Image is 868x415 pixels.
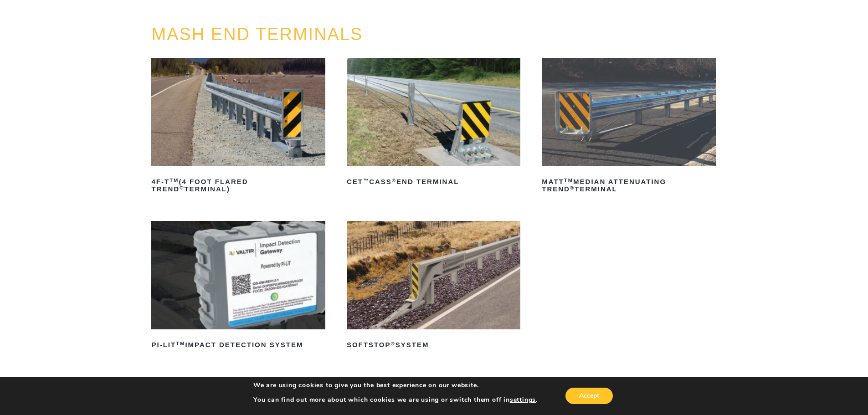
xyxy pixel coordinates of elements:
[390,341,395,346] sup: ®
[392,178,396,183] sup: ®
[347,174,520,189] h2: CET CASS End Terminal
[363,178,369,183] sup: ™
[542,58,715,196] a: MATTTMMedian Attenuating TREND®Terminal
[347,338,520,352] h2: SoftStop System
[510,396,536,404] button: settings
[564,178,573,183] sup: TM
[253,381,538,389] p: We are using cookies to give you the best experience on our website.
[347,58,520,189] a: CET™CASS®End Terminal
[253,396,538,404] p: You can find out more about which cookies we are using or switch them off in .
[169,178,179,183] sup: TM
[151,174,325,196] h2: 4F-T (4 Foot Flared TREND Terminal)
[151,58,325,196] a: 4F-TTM(4 Foot Flared TREND®Terminal)
[151,25,363,44] a: MASH END TERMINALS
[347,221,520,329] img: SoftStop System End Terminal
[542,174,715,196] h2: MATT Median Attenuating TREND Terminal
[347,221,520,352] a: SoftStop®System
[151,338,325,352] h2: PI-LIT Impact Detection System
[176,341,185,346] sup: TM
[180,185,184,190] sup: ®
[570,185,575,190] sup: ®
[151,221,325,352] a: PI-LITTMImpact Detection System
[565,388,613,404] button: Accept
